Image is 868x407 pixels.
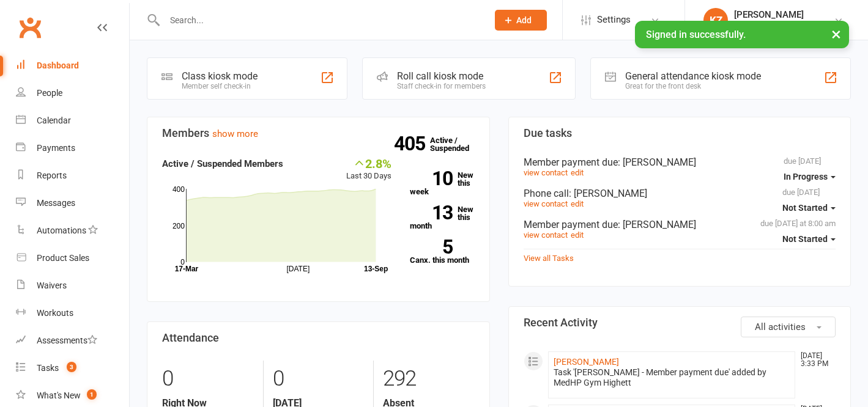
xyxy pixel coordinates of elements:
[16,327,129,354] a: Assessments
[16,189,129,217] a: Messages
[162,158,283,169] strong: Active / Suspended Members
[16,162,129,189] a: Reports
[273,361,364,397] div: 0
[182,70,258,82] div: Class kiosk mode
[162,127,475,139] h3: Members
[524,230,568,240] a: view contact
[37,116,71,125] div: Calendar
[571,230,584,240] a: edit
[646,29,746,40] span: Signed in successfully.
[346,156,391,170] div: 2.8%
[703,8,728,32] div: KZ
[16,107,129,134] a: Calendar
[37,280,67,290] div: Waivers
[410,240,474,264] a: 5Canx. this month
[410,171,474,196] a: 10New this week
[569,188,647,199] span: : [PERSON_NAME]
[625,82,761,90] div: Great for the front desk
[37,391,81,400] div: What's New
[37,170,67,180] div: Reports
[825,21,847,47] button: ×
[37,335,97,345] div: Assessments
[524,199,568,208] a: view contact
[212,128,258,139] a: show more
[67,362,76,372] span: 3
[516,15,532,25] span: Add
[618,219,696,230] span: : [PERSON_NAME]
[37,61,79,70] div: Dashboard
[16,217,129,244] a: Automations
[795,352,835,368] time: [DATE] 3:33 PM
[618,156,696,168] span: : [PERSON_NAME]
[16,244,129,272] a: Product Sales
[161,12,479,29] input: Search...
[524,219,836,230] div: Member payment due
[597,6,631,34] span: Settings
[524,317,836,329] h3: Recent Activity
[524,168,568,177] a: view contact
[162,361,254,397] div: 0
[394,134,430,153] strong: 405
[410,205,474,230] a: 13New this month
[346,156,391,183] div: Last 30 Days
[397,70,486,82] div: Roll call kiosk mode
[37,198,75,208] div: Messages
[16,299,129,327] a: Workouts
[37,253,89,263] div: Product Sales
[37,143,75,153] div: Payments
[16,134,129,162] a: Payments
[430,127,484,161] a: 405Active / Suspended
[755,321,806,332] span: All activities
[782,234,828,244] span: Not Started
[784,172,828,182] span: In Progress
[397,82,486,90] div: Staff check-in for members
[16,52,129,79] a: Dashboard
[734,9,804,20] div: [PERSON_NAME]
[410,204,453,222] strong: 13
[37,88,62,98] div: People
[16,354,129,382] a: Tasks 3
[782,203,828,213] span: Not Started
[524,127,836,139] h3: Due tasks
[37,363,59,373] div: Tasks
[625,70,761,82] div: General attendance kiosk mode
[162,332,475,344] h3: Attendance
[383,361,474,397] div: 292
[782,197,836,219] button: Not Started
[410,238,453,256] strong: 5
[782,228,836,250] button: Not Started
[554,357,619,367] a: [PERSON_NAME]
[524,254,574,263] a: View all Tasks
[87,389,97,400] span: 1
[741,317,836,337] button: All activities
[495,10,547,31] button: Add
[37,308,73,318] div: Workouts
[784,166,836,188] button: In Progress
[15,12,45,43] a: Clubworx
[182,82,258,90] div: Member self check-in
[571,168,584,177] a: edit
[524,156,836,168] div: Member payment due
[16,272,129,299] a: Waivers
[524,188,836,199] div: Phone call
[410,169,453,188] strong: 10
[571,199,584,208] a: edit
[554,367,790,388] div: Task '[PERSON_NAME] - Member payment due' added by MedHP Gym Highett
[16,79,129,107] a: People
[734,20,804,31] div: MedHP
[37,226,86,235] div: Automations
